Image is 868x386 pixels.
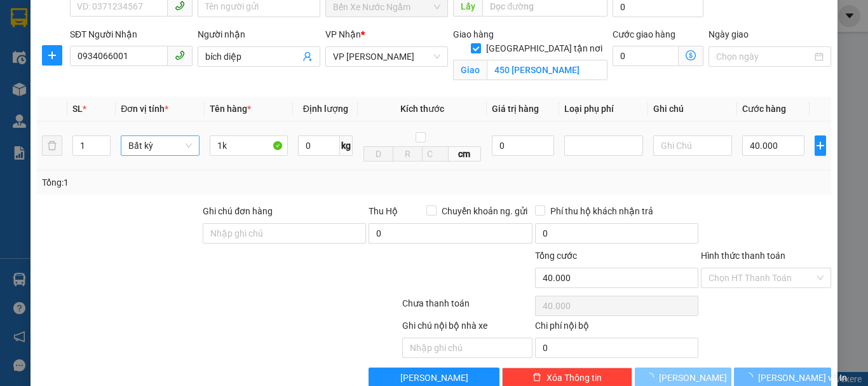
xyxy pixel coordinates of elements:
[400,371,468,385] span: [PERSON_NAME]
[198,27,320,41] div: Người nhận
[492,135,554,156] input: 0
[701,251,785,261] label: Hình thức thanh toán
[481,41,607,55] span: [GEOGRAPHIC_DATA] tận nơi
[70,27,193,41] div: SĐT Người Nhận
[402,319,532,338] div: Ghi chú nội bộ nhà xe
[175,1,185,11] span: phone
[42,45,62,65] button: plus
[716,50,812,64] input: Ngày giao
[487,60,607,80] input: Giao tận nơi
[100,138,107,146] span: up
[758,371,847,385] span: [PERSON_NAME] và In
[400,104,444,114] span: Kích thước
[128,136,192,155] span: Bất kỳ
[303,104,348,114] span: Định lượng
[437,204,532,218] span: Chuyển khoản ng. gửi
[363,146,393,162] input: D
[302,52,313,62] span: user-add
[42,176,336,190] div: Tổng: 1
[210,135,288,156] input: VD: Bàn, Ghế
[535,319,698,338] div: Chi phí nội bộ
[742,104,786,114] span: Cước hàng
[121,104,168,114] span: Đơn vị tính
[559,97,648,121] th: Loại phụ phí
[453,29,494,39] span: Giao hàng
[96,136,110,146] span: Increase Value
[709,29,749,39] label: Ngày giao
[369,206,398,216] span: Thu Hộ
[175,50,185,60] span: phone
[325,29,361,39] span: VP Nhận
[210,104,251,114] span: Tên hàng
[648,97,737,121] th: Ghi chú
[613,29,675,39] label: Cước giao hàng
[340,135,353,156] span: kg
[535,251,577,261] span: Tổng cước
[393,146,423,162] input: R
[203,206,273,216] label: Ghi chú đơn hàng
[815,141,825,151] span: plus
[43,50,62,60] span: plus
[96,146,110,155] span: Decrease Value
[449,146,481,162] span: cm
[645,373,659,382] span: loading
[653,135,732,156] input: Ghi Chú
[686,50,696,60] span: dollar-circle
[815,135,826,156] button: plus
[402,338,532,358] input: Nhập ghi chú
[453,60,487,80] span: Giao
[203,223,366,244] input: Ghi chú đơn hàng
[100,147,107,155] span: down
[659,371,727,385] span: [PERSON_NAME]
[613,46,679,66] input: Cước giao hàng
[72,104,83,114] span: SL
[333,47,440,66] span: VP Hà Tĩnh
[546,371,602,385] span: Xóa Thông tin
[422,146,449,162] input: C
[532,373,541,383] span: delete
[401,296,534,319] div: Chưa thanh toán
[545,204,658,218] span: Phí thu hộ khách nhận trả
[492,104,539,114] span: Giá trị hàng
[42,135,62,156] button: delete
[744,373,758,382] span: loading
